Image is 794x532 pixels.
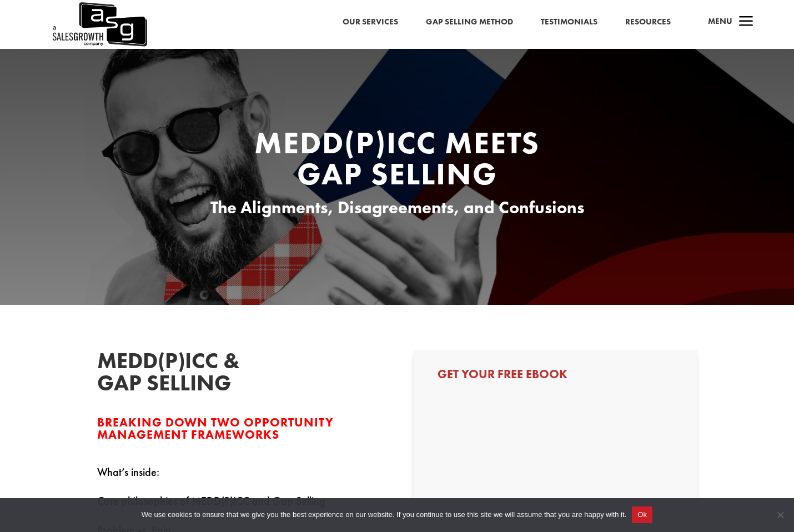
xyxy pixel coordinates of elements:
h2: MEDD(P)ICC & Gap Selling [97,350,264,400]
a: Our Services [343,15,398,29]
h3: The Alignments, Disagreements, and Confusions [186,195,608,227]
span: a [735,11,757,33]
iframe: Form 0 [438,399,673,483]
p: Core philosophies of MEDD(P)ICC and Gap Selling [97,492,380,521]
p: What’s inside: [97,463,380,492]
h3: Get Your Free Ebook [438,368,673,386]
a: Gap Selling Method [426,15,513,29]
span: We use cookies to ensure that we give you the best experience on our website. If you continue to ... [142,509,626,520]
span: Breaking down two opportunity management frameworks [97,414,334,443]
span: Menu [708,16,732,27]
span: No [775,509,786,520]
h1: MEDD(P)ICC Meets Gap Selling [186,127,608,195]
a: Resources [625,15,671,29]
button: Ok [632,506,652,523]
a: Testimonials [541,15,597,29]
